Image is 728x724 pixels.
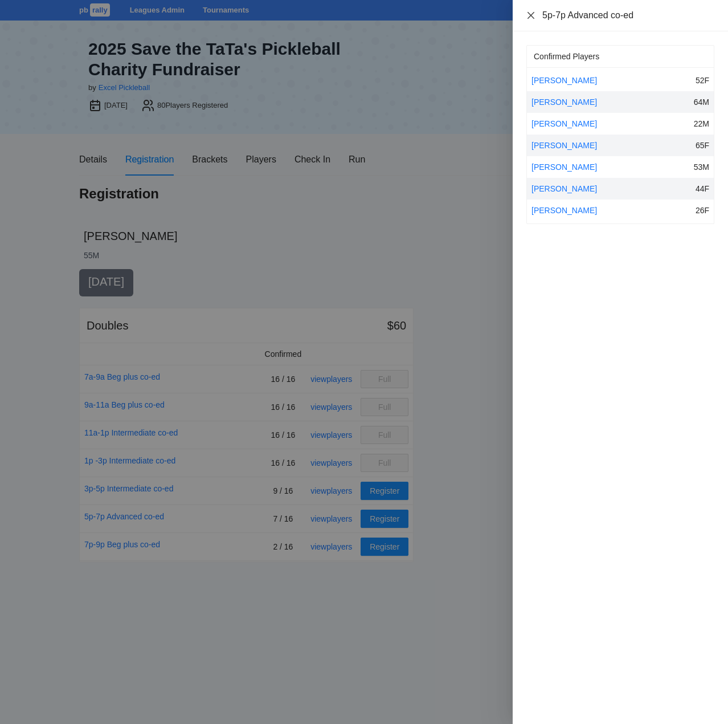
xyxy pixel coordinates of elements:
div: 26F [692,204,709,217]
span: close [526,11,535,20]
a: [PERSON_NAME] [531,206,597,215]
div: Confirmed Players [534,46,707,67]
a: [PERSON_NAME] [531,119,597,128]
div: 52F [692,74,709,87]
div: 22M [692,117,709,130]
a: [PERSON_NAME] [531,184,597,193]
a: [PERSON_NAME] [531,162,597,172]
button: Close [526,11,535,21]
div: 53M [692,161,709,173]
a: [PERSON_NAME] [531,97,597,107]
div: 5p-7p Advanced co-ed [542,9,714,22]
div: 65F [692,139,709,152]
a: [PERSON_NAME] [531,141,597,150]
a: [PERSON_NAME] [531,76,597,85]
div: 44F [692,182,709,195]
div: 64M [692,96,709,108]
